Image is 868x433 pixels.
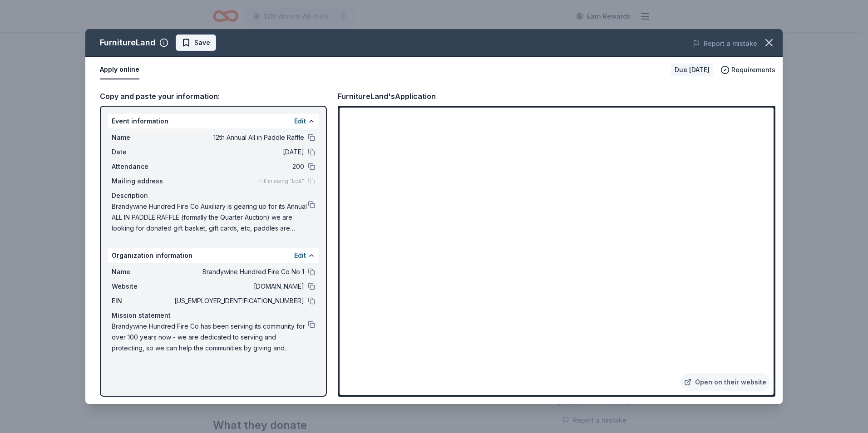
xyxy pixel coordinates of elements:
[112,310,315,321] div: Mission statement
[173,132,304,143] span: 12th Annual All in Paddle Raffle
[112,281,173,292] span: Website
[112,132,173,143] span: Name
[112,176,173,187] span: Mailing address
[173,295,304,306] span: [US_EMPLOYER_IDENTIFICATION_NUMBER]
[100,90,327,102] div: Copy and paste your information:
[100,35,156,50] div: FurnitureLand
[100,60,139,79] button: Apply online
[173,161,304,172] span: 200
[112,266,173,277] span: Name
[112,147,173,157] span: Date
[176,34,216,51] button: Save
[112,201,308,234] span: Brandywine Hundred Fire Co Auxiliary is gearing up for its Annual ALL IN PADDLE RAFFLE (formally ...
[194,37,210,48] span: Save
[671,64,713,76] div: Due [DATE]
[112,295,173,306] span: EIN
[173,281,304,292] span: [DOMAIN_NAME]
[108,114,319,128] div: Event information
[681,373,770,391] a: Open on their website
[173,147,304,157] span: [DATE]
[720,64,775,75] button: Requirements
[294,116,306,127] button: Edit
[259,177,304,185] span: Fill in using "Edit"
[173,266,304,277] span: Brandywine Hundred Fire Co No 1
[338,90,436,102] div: FurnitureLand's Application
[731,64,775,75] span: Requirements
[112,161,173,172] span: Attendance
[112,321,308,354] span: Brandywine Hundred Fire Co has been serving its community for over 100 years now - we are dedicat...
[294,250,306,261] button: Edit
[112,190,315,201] div: Description
[108,248,319,263] div: Organization information
[693,38,757,49] button: Report a mistake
